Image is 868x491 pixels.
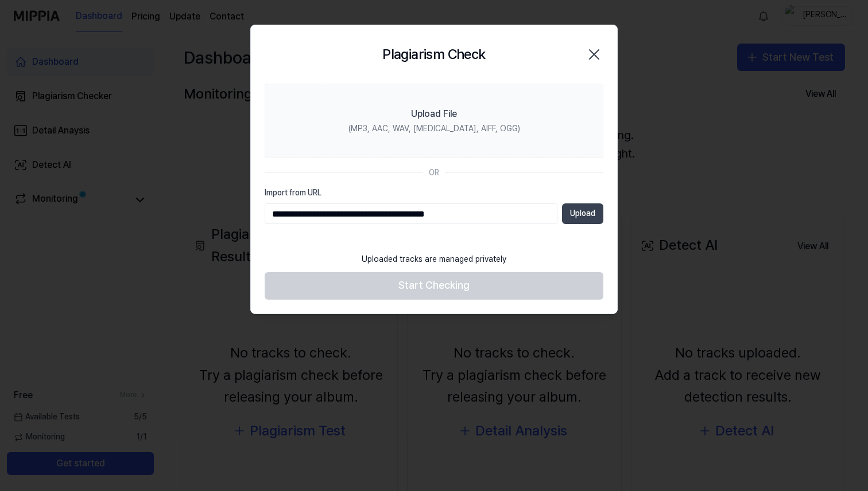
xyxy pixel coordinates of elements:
h2: Plagiarism Check [382,44,485,65]
div: (MP3, AAC, WAV, [MEDICAL_DATA], AIFF, OGG) [348,123,520,135]
label: Import from URL [265,187,603,199]
div: OR [429,167,439,179]
div: Upload File [411,107,457,121]
div: Uploaded tracks are managed privately [355,247,513,272]
button: Upload [562,203,603,224]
